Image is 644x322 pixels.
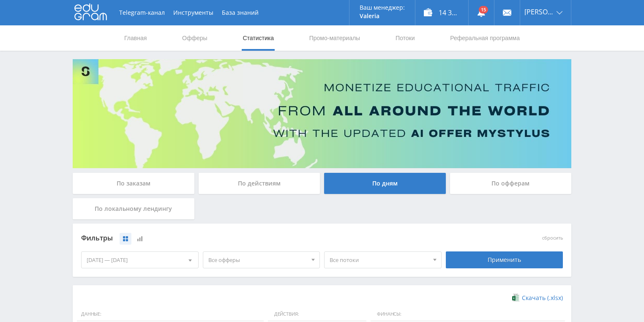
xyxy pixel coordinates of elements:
[73,59,571,168] img: Banner
[360,13,405,19] p: Valeria
[371,307,565,322] span: Финансы:
[512,294,563,302] a: Скачать (.xlsx)
[208,252,307,268] span: Все офферы
[73,198,194,219] div: По локальному лендингу
[324,173,446,194] div: По дням
[268,307,366,322] span: Действия:
[524,8,554,15] span: [PERSON_NAME]
[522,295,563,301] span: Скачать (.xlsx)
[123,25,147,51] a: Главная
[446,251,563,268] div: Применить
[395,25,416,51] a: Потоки
[82,252,198,268] div: [DATE] — [DATE]
[77,307,264,322] span: Данные:
[330,252,428,268] span: Все потоки
[512,293,519,302] img: xlsx
[308,25,361,51] a: Промо-материалы
[542,235,563,241] button: сбросить
[81,232,442,245] div: Фильтры
[360,4,405,11] p: Ваш менеджер:
[181,25,208,51] a: Офферы
[449,25,521,51] a: Реферальная программа
[73,173,194,194] div: По заказам
[242,25,275,51] a: Статистика
[199,173,320,194] div: По действиям
[450,173,572,194] div: По офферам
